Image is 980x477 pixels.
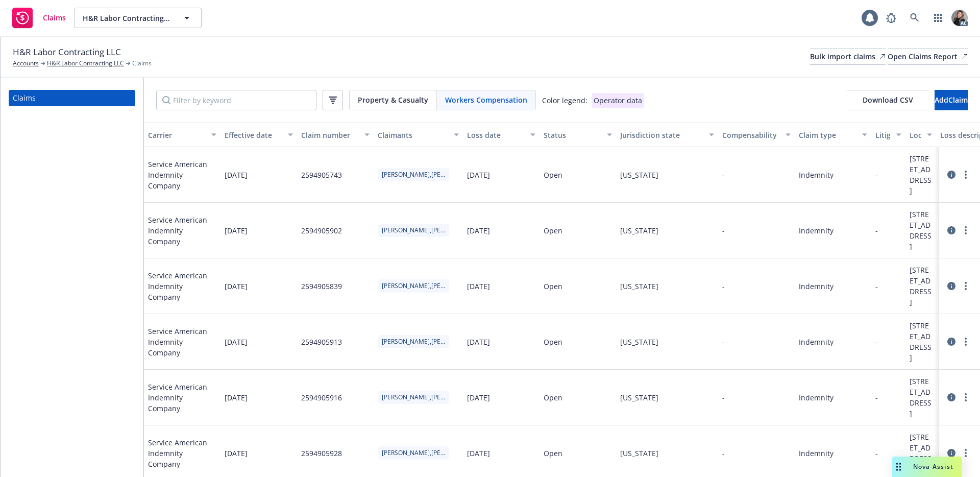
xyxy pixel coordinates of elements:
button: Litigated [871,123,905,147]
div: Open Claims Report [888,49,968,64]
span: Service American Indemnity Company [148,437,216,469]
div: 2594905839 [301,281,342,292]
a: Search [904,8,925,28]
div: Indemnity [799,448,834,459]
span: Add Claim [935,95,968,105]
div: Open [544,281,562,292]
div: Open [544,392,562,403]
div: - [722,392,725,403]
button: Claimants [374,123,463,147]
div: [STREET_ADDRESS] [910,320,932,363]
button: Carrier [144,123,220,147]
span: [PERSON_NAME],[PERSON_NAME] [382,281,445,291]
a: more [960,169,972,181]
div: Indemnity [799,225,834,236]
span: Download CSV [863,95,913,105]
a: more [960,280,972,292]
div: [DATE] [467,448,490,459]
a: Bulk import claims [810,49,886,65]
span: Claims [43,14,66,22]
span: Nova Assist [913,462,953,471]
span: Service American Indemnity Company [148,214,216,247]
span: Service American Indemnity Company [148,381,216,414]
div: Open [544,448,562,459]
div: [US_STATE] [620,448,658,459]
button: Download CSV [847,90,928,110]
div: [US_STATE] [620,170,658,180]
div: - [722,448,725,459]
button: Claim type [795,123,871,147]
a: Open Claims Report [888,49,968,65]
span: [PERSON_NAME],[PERSON_NAME] [382,337,445,346]
div: 2594905743 [301,170,342,180]
div: - [722,170,725,180]
div: 2594905913 [301,337,342,347]
div: Drag to move [892,457,905,477]
div: [STREET_ADDRESS] [910,265,932,307]
span: Service American Indemnity Company [148,159,216,191]
div: Indemnity [799,392,834,403]
div: [STREET_ADDRESS] [910,153,932,196]
span: [DATE] [225,281,248,292]
span: [DATE] [225,448,248,459]
div: [DATE] [467,225,490,236]
a: more [960,447,972,459]
div: Bulk import claims [810,49,886,64]
span: [PERSON_NAME],[PERSON_NAME] [382,170,445,179]
div: Carrier [148,130,205,140]
div: [US_STATE] [620,281,658,292]
span: H&R Labor Contracting LLC [83,13,171,23]
div: 2594905902 [301,225,342,236]
div: [DATE] [467,281,490,292]
div: [STREET_ADDRESS] [910,209,932,252]
button: Status [540,123,616,147]
div: Effective date [225,130,282,140]
button: AddClaim [935,90,968,110]
div: Indemnity [799,337,834,347]
button: Compensability [718,123,795,147]
span: Property & Casualty [358,94,428,105]
div: Claimants [378,130,448,140]
div: 2594905928 [301,448,342,459]
a: Claims [9,90,135,106]
div: - [722,337,725,347]
span: H&R Labor Contracting LLC [13,45,121,59]
div: [STREET_ADDRESS] [910,432,932,474]
a: Report a Bug [881,8,901,28]
img: photo [951,10,968,26]
div: - [875,337,878,347]
span: [PERSON_NAME],[PERSON_NAME] [PERSON_NAME] [382,393,445,402]
div: Indemnity [799,170,834,180]
div: [STREET_ADDRESS] [910,376,932,419]
div: [US_STATE] [620,392,658,403]
div: Open [544,225,562,236]
a: more [960,224,972,236]
button: Effective date [220,123,297,147]
div: - [722,281,725,292]
div: [DATE] [467,170,490,180]
div: [DATE] [467,337,490,347]
div: Color legend: [542,95,587,106]
div: Indemnity [799,281,834,292]
button: Nova Assist [892,457,962,477]
div: Location [910,130,921,140]
div: Open [544,170,562,180]
span: Service American Indemnity Company [148,326,216,358]
div: Claim number [301,130,358,140]
div: Operator data [592,93,644,108]
a: Accounts [13,59,39,68]
span: [DATE] [225,170,248,180]
div: Jurisdiction state [620,130,703,140]
div: - [875,392,878,403]
span: Service American Indemnity Company [148,270,216,302]
span: Claims [132,59,152,68]
div: Compensability [722,130,779,140]
div: Loss date [467,130,524,140]
a: Switch app [928,8,948,28]
div: Claims [13,90,36,106]
span: [PERSON_NAME],[PERSON_NAME] [PERSON_NAME] [382,226,445,235]
div: 2594905916 [301,392,342,403]
a: H&R Labor Contracting LLC [47,59,124,68]
button: H&R Labor Contracting LLC [74,8,202,28]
